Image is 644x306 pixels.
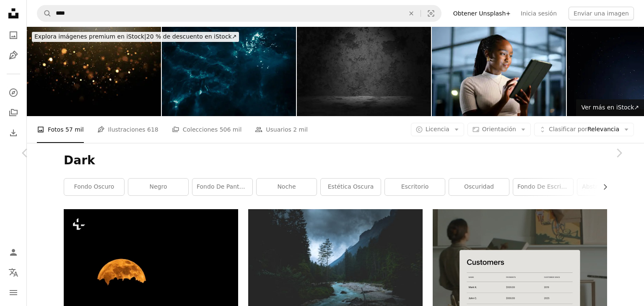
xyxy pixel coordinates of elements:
button: Borrar [402,5,421,21]
button: Orientación [467,123,531,136]
a: Colecciones 506 mil [172,116,242,143]
a: Usuarios 2 mil [255,116,308,143]
button: Licencia [411,123,464,136]
img: Golden Bokeh Background [27,27,161,116]
a: río que fluye entre árboles altos [248,263,423,271]
span: Licencia [426,126,449,132]
span: Explora imágenes premium en iStock | [34,33,146,40]
button: Idioma [5,264,22,281]
span: 2 mil [293,125,308,134]
span: 506 mil [220,125,242,134]
h1: Dark [64,153,607,168]
span: Ver más en iStock ↗ [581,104,639,111]
a: Se ve una luna llena en el cielo oscuro [64,263,238,271]
span: 618 [147,125,158,134]
span: Relevancia [549,125,619,134]
a: escritorio [385,179,445,195]
span: Orientación [482,126,516,132]
a: Siguiente [594,113,644,193]
a: Explorar [5,84,22,101]
a: Iniciar sesión / Registrarse [5,244,22,261]
button: Menú [5,284,22,301]
img: dark sea water, top view, close up [162,27,296,116]
button: Buscar en Unsplash [37,5,52,21]
a: abstracto oscuro [577,179,637,195]
div: 20 % de descuento en iStock ↗ [32,32,239,42]
button: Búsqueda visual [421,5,441,21]
img: Black scratched room wıth concrete wall [297,27,431,116]
form: Encuentra imágenes en todo el sitio [37,5,441,22]
a: fondo de pantalla oscuro [192,179,252,195]
button: Enviar una imagen [569,7,634,20]
img: Tableta, oficina y mujer negra en el negocio por la noche para investigar o revisar el diseño de ... [432,27,566,116]
a: Inicia sesión [516,7,562,20]
a: Obtener Unsplash+ [448,7,516,20]
a: Ver más en iStock↗ [576,99,644,116]
a: noche [257,179,317,195]
button: Clasificar porRelevancia [534,123,634,136]
span: Clasificar por [549,126,587,132]
a: Ilustraciones [5,47,22,64]
a: negro [128,179,188,195]
a: fondo oscuro [64,179,124,195]
a: Fondo de escritorio [513,179,573,195]
a: Fotos [5,27,22,44]
a: Colecciones [5,104,22,121]
a: Ilustraciones 618 [97,116,158,143]
a: Explora imágenes premium en iStock|20 % de descuento en iStock↗ [27,27,244,47]
a: estética oscura [321,179,381,195]
a: oscuridad [449,179,509,195]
